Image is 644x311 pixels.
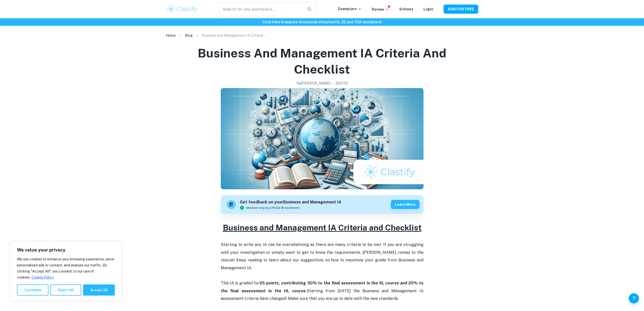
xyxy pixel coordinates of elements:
[17,284,48,296] button: Customise
[221,281,425,301] span: This IA is graded for Starting from [DATE] the Business and Management IA assessment criteria hav...
[221,233,424,310] p: Starting to write any IA can be overwhelming as there are many criteria to be met. If you are str...
[50,284,81,296] button: Reject All
[1,19,643,25] h6: Click here to explore thousands of marked IA, EE and TOK exemplars !
[246,205,300,210] span: Marked only by official IB examiners
[166,32,176,39] a: Home
[83,284,115,296] button: Accept All
[391,200,419,209] button: Learn more
[185,32,193,39] a: Blog
[372,7,389,12] p: Review
[221,195,424,214] a: Get feedback on yourBusiness and Management IAMarked only by official IB examinersLearn more
[444,5,478,14] button: JOIN FOR FREE
[221,281,425,293] strong: 25 points, contributing 30% to the final assessment in the SL course and 20% to the final assessm...
[17,256,115,280] p: We use cookies to enhance your browsing experience, serve personalised ads or content, and analys...
[17,247,115,253] p: We value your privacy
[336,80,347,86] h2: [DATE]
[629,293,639,303] button: Help and Feedback
[297,80,330,86] h2: By [PERSON_NAME]
[172,45,472,77] h1: Business and Management IA Criteria and Checklist
[223,223,421,232] u: Business and Management IA Criteria and Checklist
[202,33,268,38] p: Business and Management IA Criteria and Checklist
[31,275,54,280] a: Cookie Policy
[399,7,413,11] a: Schools
[219,2,303,16] input: Search for any exemplars...
[240,199,341,205] h6: Get feedback on your Business and Management IA
[10,242,122,301] div: We value your privacy
[338,6,362,12] p: Exemplars
[333,80,334,86] p: •
[424,7,433,11] a: Login
[221,88,424,189] img: Business and Management IA Criteria and Checklist cover image
[166,4,198,14] img: Clastify logo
